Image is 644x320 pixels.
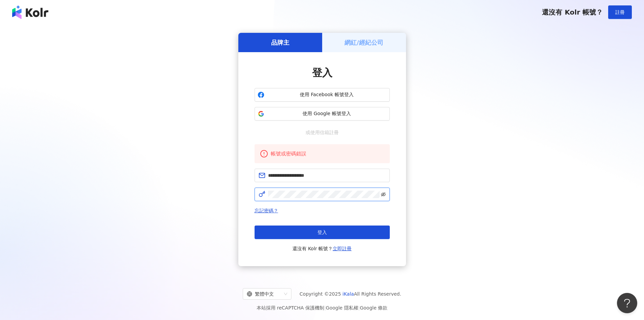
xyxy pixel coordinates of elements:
a: iKala [342,291,354,297]
button: 使用 Google 帳號登入 [255,107,390,121]
span: 使用 Google 帳號登入 [267,110,387,117]
div: 繁體中文 [247,289,281,299]
h5: 網紅/經紀公司 [344,38,383,47]
a: Google 隱私權 [326,305,358,311]
span: 或使用信箱註冊 [301,129,343,136]
iframe: Help Scout Beacon - Open [617,293,637,313]
a: Google 條款 [360,305,387,311]
span: 登入 [312,67,332,79]
span: eye-invisible [381,192,386,197]
img: logo [12,5,48,19]
span: 本站採用 reCAPTCHA 保護機制 [257,304,387,312]
button: 註冊 [608,5,632,19]
span: 還沒有 Kolr 帳號？ [542,8,603,16]
h5: 品牌主 [271,38,289,47]
button: 使用 Facebook 帳號登入 [255,88,390,102]
span: | [324,305,326,311]
span: 還沒有 Kolr 帳號？ [292,244,352,253]
span: Copyright © 2025 All Rights Reserved. [300,290,401,298]
a: 立即註冊 [333,246,352,251]
a: 忘記密碼？ [255,208,278,213]
span: | [358,305,360,311]
span: 註冊 [615,9,625,15]
span: 登入 [317,230,327,235]
div: 帳號或密碼錯誤 [271,150,384,158]
button: 登入 [255,226,390,239]
span: 使用 Facebook 帳號登入 [267,91,387,98]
